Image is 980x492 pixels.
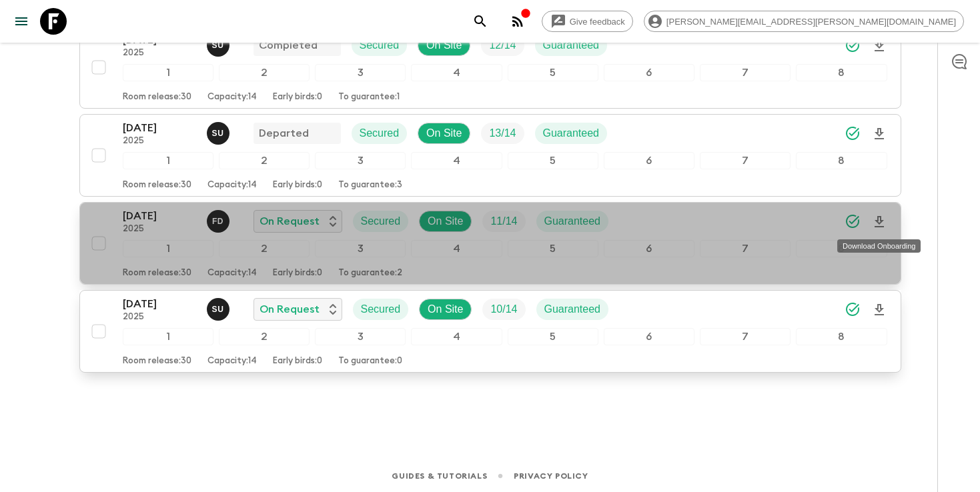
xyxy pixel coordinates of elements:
div: Trip Fill [482,211,525,232]
p: [DATE] [123,296,196,312]
div: 6 [604,64,694,81]
div: On Site [418,35,470,56]
div: 8 [796,64,887,81]
div: Trip Fill [481,123,524,144]
p: Capacity: 14 [207,268,257,279]
button: [DATE]2025Sefa UzDepartedSecuredOn SiteTrip FillGuaranteed12345678Room release:30Capacity:14Early... [79,114,901,197]
svg: Download Onboarding [871,214,887,230]
p: 12 / 14 [489,37,516,53]
p: Secured [360,125,400,141]
a: Give feedback [542,11,633,32]
div: 4 [411,328,502,345]
span: Sefa Uz [207,302,232,313]
div: On Site [418,123,470,144]
p: Secured [360,37,400,53]
p: F D [212,216,223,227]
div: 7 [700,240,791,257]
p: Guaranteed [544,213,601,229]
div: 6 [604,328,694,345]
span: Sefa Uz [207,126,232,137]
span: Fatih Develi [207,214,232,225]
p: S U [212,304,224,315]
svg: Synced Successfully [845,213,861,229]
div: 1 [123,240,213,257]
div: 5 [508,240,598,257]
button: search adventures [467,8,494,35]
p: On Site [426,37,462,53]
p: [DATE] [123,120,196,136]
div: 2 [219,64,310,81]
p: Capacity: 14 [207,180,257,191]
p: Early birds: 0 [273,268,322,279]
button: menu [8,8,35,35]
p: Room release: 30 [123,268,191,279]
div: 7 [700,328,791,345]
div: 4 [411,240,502,257]
a: Privacy Policy [514,469,588,483]
p: 2025 [123,312,196,323]
div: 5 [508,152,598,169]
div: 4 [411,64,502,81]
span: [PERSON_NAME][EMAIL_ADDRESS][PERSON_NAME][DOMAIN_NAME] [659,17,963,27]
p: Secured [361,301,401,317]
p: To guarantee: 0 [338,356,402,367]
div: 5 [508,328,598,345]
p: Departed [259,125,309,141]
div: 4 [411,152,502,169]
span: Give feedback [562,17,632,27]
p: Early birds: 0 [273,92,322,103]
div: 7 [700,64,791,81]
p: 2025 [123,136,196,147]
p: 2025 [123,224,196,235]
div: [PERSON_NAME][EMAIL_ADDRESS][PERSON_NAME][DOMAIN_NAME] [644,11,964,32]
div: 2 [219,240,310,257]
div: 8 [796,240,887,257]
div: 6 [604,240,694,257]
p: On Request [260,301,320,317]
div: 7 [700,152,791,169]
div: 3 [315,152,406,169]
p: Capacity: 14 [207,356,257,367]
p: On Request [260,213,320,229]
div: On Site [419,299,472,320]
p: On Site [428,213,463,229]
svg: Download Onboarding [871,38,887,54]
div: 5 [508,64,598,81]
svg: Synced Successfully [845,37,861,53]
p: Guaranteed [543,37,600,53]
a: Guides & Tutorials [392,469,487,483]
div: 3 [315,240,406,257]
p: Guaranteed [544,301,601,317]
button: FD [207,210,232,233]
span: Sefa Uz [207,38,232,49]
div: 6 [604,152,694,169]
div: 1 [123,152,213,169]
svg: Download Onboarding [871,126,887,142]
p: [DATE] [123,208,196,224]
p: Completed [259,37,318,53]
div: 1 [123,64,213,81]
button: [DATE]2025Fatih DeveliOn RequestSecuredOn SiteTrip FillGuaranteed12345678Room release:30Capacity:... [79,202,901,285]
svg: Download Onboarding [871,302,887,318]
p: Secured [361,213,401,229]
div: Trip Fill [481,35,524,56]
p: Early birds: 0 [273,180,322,191]
div: On Site [419,211,472,232]
button: [DATE]2025Sefa UzCompletedSecuredOn SiteTrip FillGuaranteed12345678Room release:30Capacity:14Earl... [79,26,901,109]
p: Early birds: 0 [273,356,322,367]
div: Secured [352,35,408,56]
div: 1 [123,328,213,345]
p: Room release: 30 [123,180,191,191]
p: 10 / 14 [490,301,517,317]
p: To guarantee: 2 [338,268,402,279]
p: Guaranteed [543,125,600,141]
p: Capacity: 14 [207,92,257,103]
div: 2 [219,328,310,345]
div: Trip Fill [482,299,525,320]
div: 8 [796,328,887,345]
div: Secured [352,123,408,144]
p: 13 / 14 [489,125,516,141]
div: Download Onboarding [837,239,921,253]
div: 2 [219,152,310,169]
div: 8 [796,152,887,169]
